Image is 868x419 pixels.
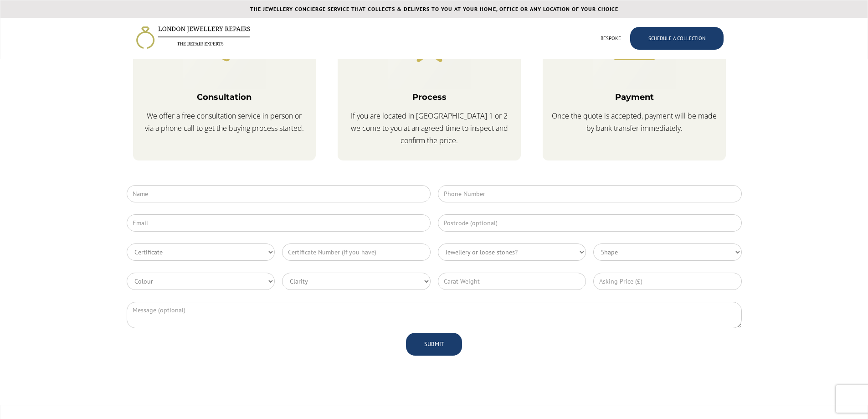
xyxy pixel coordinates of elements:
p: If you are located in [GEOGRAPHIC_DATA] 1 or 2 we come to you at an agreed time to inspect and co... [347,110,512,147]
p: We offer a free consultation service in person or via a phone call to get the buying process star... [142,110,307,147]
div: THE JEWELLERY CONCIERGE SERVICE THAT COLLECTS & DELIVERS TO YOU AT YOUR HOME, OFFICE OR ANY LOCAT... [0,5,868,13]
input: Name [127,185,431,202]
input: SUBMIT [406,333,462,356]
p: Once the quote is accepted, payment will be made by bank transfer immediately. [552,110,717,147]
input: Postcode (optional) [438,214,742,232]
input: Certificate Number (if you have) [282,243,431,261]
h2: Process [412,89,447,105]
form: Contact Form [127,181,742,359]
h2: Consultation [197,89,252,105]
input: Phone Number [438,185,742,202]
input: Carat Weight [438,273,586,290]
a: SCHEDULE A COLLECTION [630,27,724,50]
input: Email [127,214,431,232]
a: BESPOKE [591,21,630,56]
input: Asking Price (£) [593,273,742,290]
a: home [136,26,251,50]
h2: Payment [615,89,654,105]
